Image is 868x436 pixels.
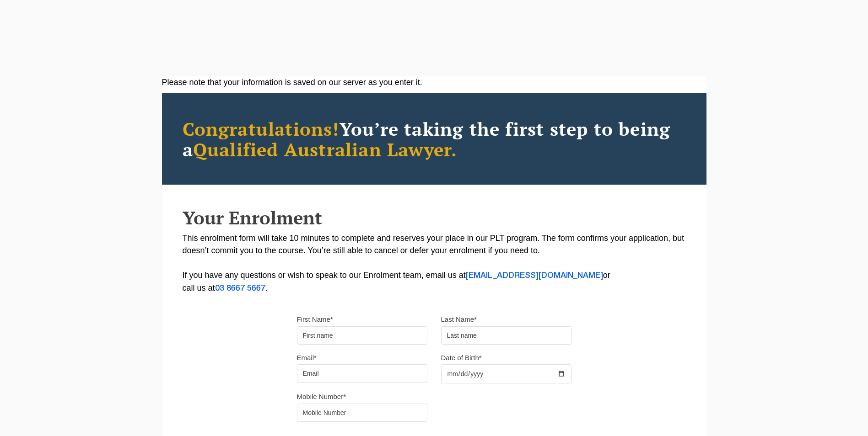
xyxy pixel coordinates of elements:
a: [EMAIL_ADDRESS][DOMAIN_NAME] [466,272,603,279]
h2: You’re taking the first step to being a [183,118,686,160]
label: Email* [297,353,317,362]
input: First name [297,326,427,345]
input: Last name [441,326,571,345]
label: Last Name* [441,315,477,324]
p: This enrolment form will take 10 minutes to complete and reserves your place in our PLT program. ... [183,232,686,295]
input: Mobile Number [297,404,427,422]
label: Date of Birth* [441,353,482,362]
a: 03 8667 5667 [215,285,265,292]
span: Congratulations! [183,117,340,141]
h2: Your Enrolment [183,207,686,228]
span: Qualified Australian Lawyer. [193,137,458,161]
input: Email [297,364,427,383]
div: Please note that your information is saved on our server as you enter it. [162,76,706,89]
label: First Name* [297,315,333,324]
label: Mobile Number* [297,392,346,401]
